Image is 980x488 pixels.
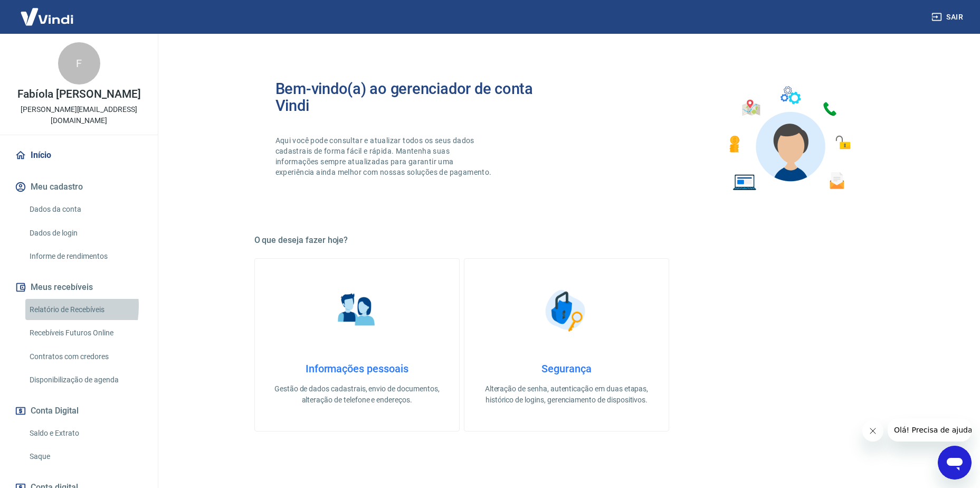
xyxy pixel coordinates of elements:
[17,89,141,100] p: Fabíola [PERSON_NAME]
[6,7,89,16] span: Olá! Precisa de ajuda?
[275,135,494,177] p: Aqui você pode consultar e atualizar todos os seus dados cadastrais de forma fácil e rápida. Mant...
[13,399,145,423] button: Conta Digital
[25,299,145,321] a: Relatório de Recebíveis
[272,362,442,375] h4: Informações pessoais
[720,80,858,197] img: Imagem de um avatar masculino com diversos icones exemplificando as funcionalidades do gerenciado...
[25,322,145,344] a: Recebíveis Futuros Online
[464,258,669,431] a: SegurançaSegurançaAlteração de senha, autenticação em duas etapas, histórico de logins, gerenciam...
[540,284,593,337] img: Segurança
[481,362,652,375] h4: Segurança
[254,235,879,246] h5: O que deseja fazer hoje?
[25,246,145,267] a: Informe de rendimentos
[272,383,442,406] p: Gestão de dados cadastrais, envio de documentos, alteração de telefone e endereços.
[862,420,883,442] iframe: Fechar mensagem
[254,258,460,431] a: Informações pessoaisInformações pessoaisGestão de dados cadastrais, envio de documentos, alteraçã...
[8,104,149,126] p: [PERSON_NAME][EMAIL_ADDRESS][DOMAIN_NAME]
[25,222,145,244] a: Dados de login
[888,418,972,442] iframe: Mensagem da empresa
[25,446,145,467] a: Saque
[25,199,145,220] a: Dados da conta
[13,276,145,299] button: Meus recebíveis
[929,7,967,27] button: Sair
[13,144,145,167] a: Início
[938,446,972,480] iframe: Botão para abrir a janela de mensagens
[481,383,652,406] p: Alteração de senha, autenticação em duas etapas, histórico de logins, gerenciamento de dispositivos.
[330,284,383,337] img: Informações pessoais
[58,42,100,85] div: F
[25,423,145,444] a: Saldo e Extrato
[25,346,145,368] a: Contratos com credores
[13,175,145,199] button: Meu cadastro
[13,1,81,33] img: Vindi
[25,369,145,391] a: Disponibilização de agenda
[275,80,567,114] h2: Bem-vindo(a) ao gerenciador de conta Vindi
